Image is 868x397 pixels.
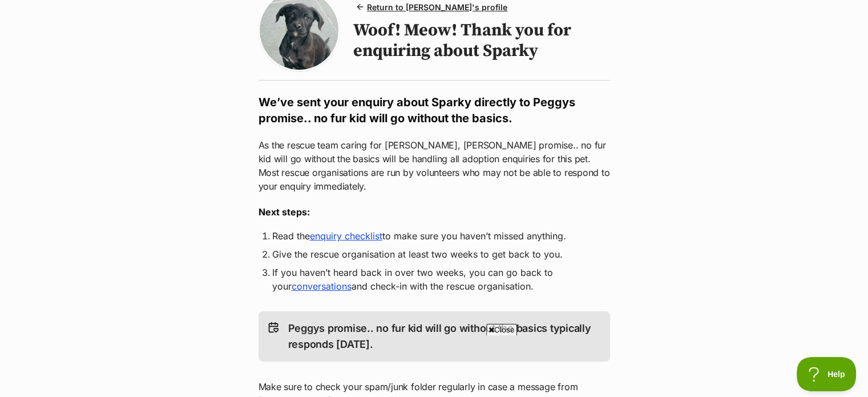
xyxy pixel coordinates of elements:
li: Give the rescue organisation at least two weeks to get back to you. [272,247,596,261]
li: Read the to make sure you haven’t missed anything. [272,229,596,243]
span: Return to [PERSON_NAME]'s profile [367,1,507,13]
p: Peggys promise.. no fur kid will go without the basics typically responds [DATE]. [288,320,601,352]
a: conversations [292,280,352,292]
h1: Woof! Meow! Thank you for enquiring about Sparky [353,20,609,61]
h3: Next steps: [259,205,610,219]
li: If you haven’t heard back in over two weeks, you can go back to your and check-in with the rescue... [272,266,596,293]
h2: We’ve sent your enquiry about Sparky directly to Peggys promise.. no fur kid will go without the ... [259,94,610,126]
iframe: Advertisement [227,340,642,391]
a: enquiry checklist [310,230,382,242]
span: Close [486,324,517,335]
p: As the rescue team caring for [PERSON_NAME], [PERSON_NAME] promise.. no fur kid will go without t... [259,138,610,193]
iframe: Help Scout Beacon - Open [797,357,857,391]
